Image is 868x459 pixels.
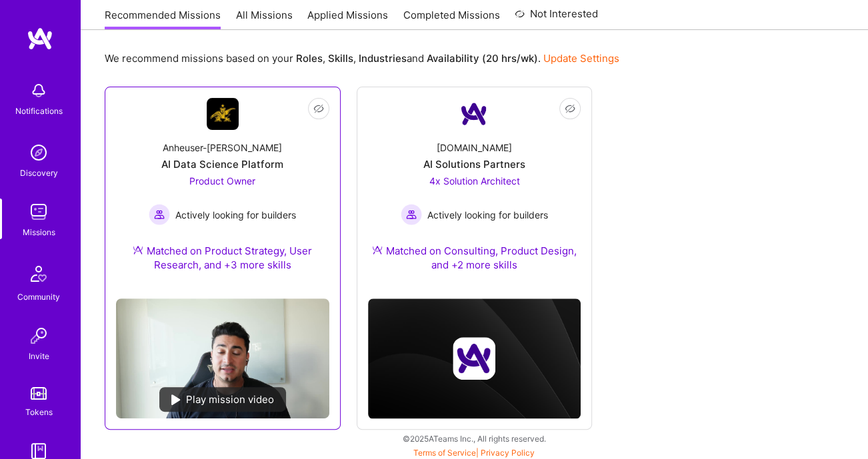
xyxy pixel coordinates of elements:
[427,208,548,222] span: Actively looking for builders
[133,244,143,255] img: Ateam Purple Icon
[515,6,598,30] a: Not Interested
[27,27,53,51] img: logo
[17,290,60,304] div: Community
[31,387,47,400] img: tokens
[413,448,476,458] a: Terms of Service
[105,51,619,65] p: We recommend missions based on your , , and .
[368,298,581,419] img: cover
[163,141,282,155] div: Anheuser-[PERSON_NAME]
[368,244,581,272] div: Matched on Consulting, Product Design, and +2 more skills
[427,52,538,65] b: Availability (20 hrs/wk)
[543,52,619,65] a: Update Settings
[25,139,52,166] img: discovery
[359,52,407,65] b: Industries
[403,8,500,30] a: Completed Missions
[453,337,495,380] img: Company logo
[368,98,581,288] a: Company Logo[DOMAIN_NAME]AI Solutions Partners4x Solution Architect Actively looking for builders...
[171,394,181,405] img: play
[20,166,58,180] div: Discovery
[25,405,53,419] div: Tokens
[116,244,329,272] div: Matched on Product Strategy, User Research, and +3 more skills
[25,322,52,349] img: Invite
[80,422,868,455] div: © 2025 ATeams Inc., All rights reserved.
[372,244,383,255] img: Ateam Purple Icon
[116,298,329,418] img: No Mission
[423,157,525,171] div: AI Solutions Partners
[458,98,490,130] img: Company Logo
[481,448,535,458] a: Privacy Policy
[328,52,353,65] b: Skills
[207,98,239,130] img: Company Logo
[413,448,535,458] span: |
[15,104,63,118] div: Notifications
[175,208,296,222] span: Actively looking for builders
[29,349,49,363] div: Invite
[313,103,324,114] i: icon EyeClosed
[296,52,323,65] b: Roles
[23,225,55,239] div: Missions
[159,387,286,412] div: Play mission video
[437,141,512,155] div: [DOMAIN_NAME]
[25,199,52,225] img: teamwork
[565,103,575,114] i: icon EyeClosed
[116,98,329,288] a: Company LogoAnheuser-[PERSON_NAME]AI Data Science PlatformProduct Owner Actively looking for buil...
[105,8,221,30] a: Recommended Missions
[236,8,293,30] a: All Missions
[149,204,170,225] img: Actively looking for builders
[401,204,422,225] img: Actively looking for builders
[161,157,283,171] div: AI Data Science Platform
[23,258,55,290] img: Community
[25,77,52,104] img: bell
[307,8,388,30] a: Applied Missions
[429,175,519,187] span: 4x Solution Architect
[189,175,255,187] span: Product Owner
